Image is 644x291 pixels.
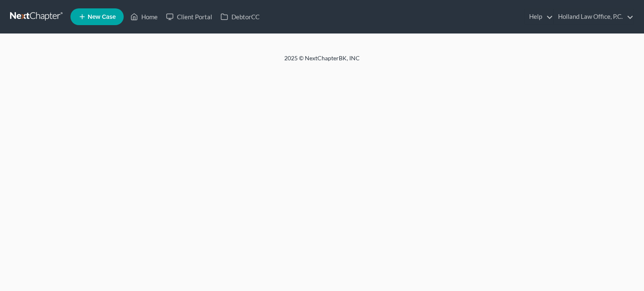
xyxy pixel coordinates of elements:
a: Help [525,9,553,24]
a: DebtorCC [216,9,264,24]
a: Holland Law Office, P.C. [554,9,634,24]
a: Client Portal [162,9,216,24]
new-legal-case-button: New Case [70,8,124,25]
div: 2025 © NextChapterBK, INC [83,54,561,69]
a: Home [126,9,162,24]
